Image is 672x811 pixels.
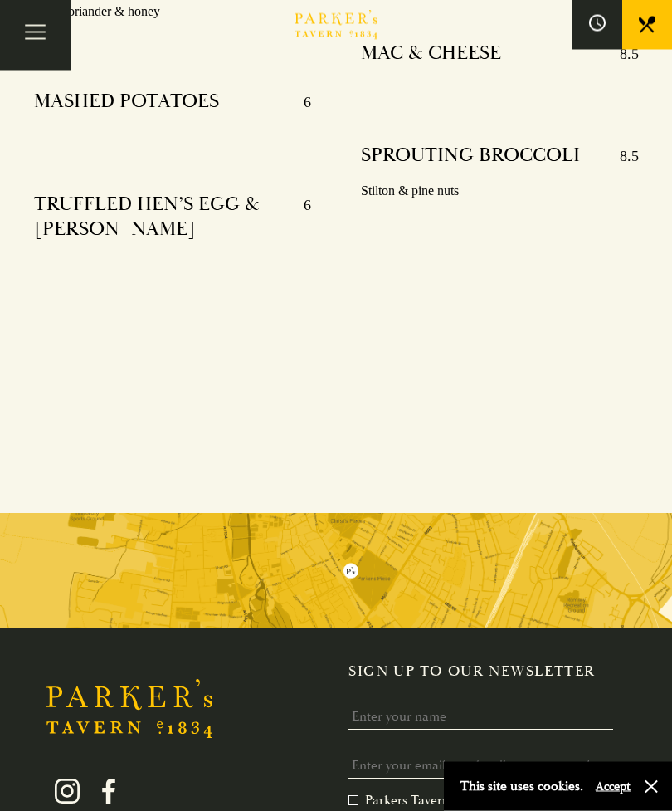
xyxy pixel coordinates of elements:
[361,42,501,68] h4: MAC & CHEESE
[348,705,613,730] input: Enter your name
[603,42,639,68] p: 8.5
[361,180,639,204] p: Stilton & pine nuts
[34,193,288,242] h4: TRUFFLED HEN’S EGG & [PERSON_NAME]
[34,90,219,116] h4: MASHED POTATOES
[348,663,626,682] h2: Sign up to our newsletter
[287,90,311,116] p: 6
[460,774,583,799] p: This site uses cookies.
[603,144,639,170] p: 8.5
[361,144,580,170] h4: SPROUTING BROCCOLI
[34,1,312,25] p: With coriander & honey
[348,793,596,809] label: Parkers Tavern may contact me by email.
[348,754,613,779] input: Enter your email to subscribe to our newsletter
[287,193,311,242] p: 6
[643,779,660,795] button: Close and accept
[596,779,631,794] button: Accept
